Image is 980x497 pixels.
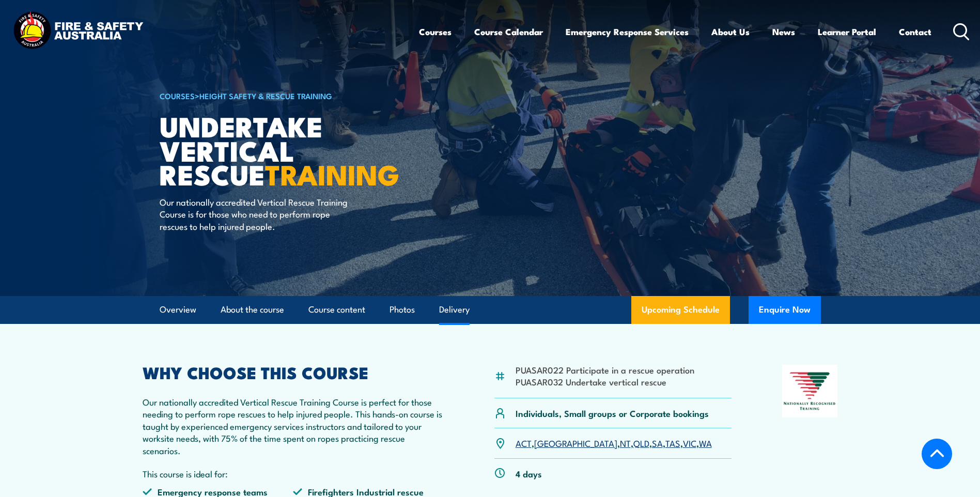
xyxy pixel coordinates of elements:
[143,468,444,479] p: This course is ideal for:
[474,18,543,45] a: Course Calendar
[160,196,348,232] p: Our nationally accredited Vertical Rescue Training Course is for those who need to perform rope r...
[160,114,415,186] h1: Undertake Vertical Rescue
[160,296,196,323] a: Overview
[516,437,532,449] a: ACT
[308,296,365,323] a: Course content
[221,296,284,323] a: About the course
[899,18,931,45] a: Contact
[516,364,694,376] li: PUASAR022 Participate in a rescue operation
[516,437,712,449] p: , , , , , , ,
[772,18,795,45] a: News
[631,296,730,324] a: Upcoming Schedule
[566,18,689,45] a: Emergency Response Services
[782,365,838,417] img: Nationally Recognised Training logo.
[516,468,542,479] p: 4 days
[534,437,617,449] a: [GEOGRAPHIC_DATA]
[419,18,452,45] a: Courses
[818,18,876,45] a: Learner Portal
[749,296,821,324] button: Enquire Now
[699,437,712,449] a: WA
[633,437,649,449] a: QLD
[160,89,415,102] h6: >
[665,437,680,449] a: TAS
[199,90,332,101] a: Height Safety & Rescue Training
[143,396,444,456] p: Our nationally accredited Vertical Rescue Training Course is perfect for those needing to perform...
[683,437,696,449] a: VIC
[652,437,663,449] a: SA
[160,90,195,101] a: COURSES
[711,18,750,45] a: About Us
[516,407,709,419] p: Individuals, Small groups or Corporate bookings
[265,152,399,195] strong: TRAINING
[620,437,631,449] a: NT
[516,376,694,387] li: PUASAR032 Undertake vertical rescue
[143,365,444,379] h2: WHY CHOOSE THIS COURSE
[390,296,415,323] a: Photos
[439,296,470,323] a: Delivery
